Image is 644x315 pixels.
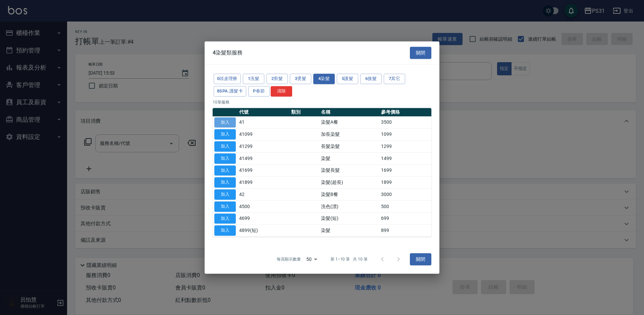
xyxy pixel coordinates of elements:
[313,74,335,84] button: 4染髮
[214,153,236,164] button: 加入
[410,47,431,59] button: 關閉
[214,189,236,200] button: 加入
[214,86,246,96] button: 8SPA.護髮卡
[277,256,301,262] p: 每頁顯示數量
[379,189,431,201] td: 3000
[379,225,431,237] td: 899
[237,189,289,201] td: 42
[379,141,431,153] td: 1299
[237,176,289,189] td: 41899
[237,212,289,225] td: 4699
[214,177,236,188] button: 加入
[248,86,270,96] button: P春節
[289,108,319,117] th: 類別
[410,253,431,266] button: 關閉
[214,201,236,212] button: 加入
[214,117,236,128] button: 加入
[237,141,289,153] td: 41299
[319,212,379,225] td: 染髮(短)
[330,256,368,262] p: 第 1–10 筆 共 10 筆
[214,129,236,140] button: 加入
[319,200,379,212] td: 洗色(漂)
[237,200,289,212] td: 4500
[214,74,241,84] button: 0頭皮理療
[237,225,289,237] td: 4899(短)
[304,250,320,268] div: 50
[379,108,431,117] th: 參考價格
[319,176,379,189] td: 染髮(超長)
[214,165,236,176] button: 加入
[237,128,289,141] td: 41099
[319,128,379,141] td: 加長染髮
[379,152,431,164] td: 1499
[237,152,289,164] td: 41499
[337,74,358,84] button: 5護髮
[319,141,379,153] td: 長髮染髮
[319,108,379,117] th: 名稱
[360,74,382,84] button: 6接髮
[213,49,243,56] span: 4染髮類服務
[243,74,264,84] button: 1洗髮
[214,213,236,224] button: 加入
[237,108,289,117] th: 代號
[237,164,289,176] td: 41699
[319,225,379,237] td: 染髮
[237,116,289,128] td: 41
[319,164,379,176] td: 染髮長髮
[379,200,431,212] td: 500
[214,141,236,152] button: 加入
[266,74,288,84] button: 2剪髮
[213,99,431,105] p: 10 筆服務
[379,164,431,176] td: 1699
[214,225,236,236] button: 加入
[379,116,431,128] td: 3500
[290,74,311,84] button: 3燙髮
[319,189,379,201] td: 染髮B餐
[379,176,431,189] td: 1899
[319,152,379,164] td: 染髮
[384,74,405,84] button: 7其它
[379,128,431,141] td: 1099
[271,86,292,96] button: 清除
[379,212,431,225] td: 699
[319,116,379,128] td: 染髮A餐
